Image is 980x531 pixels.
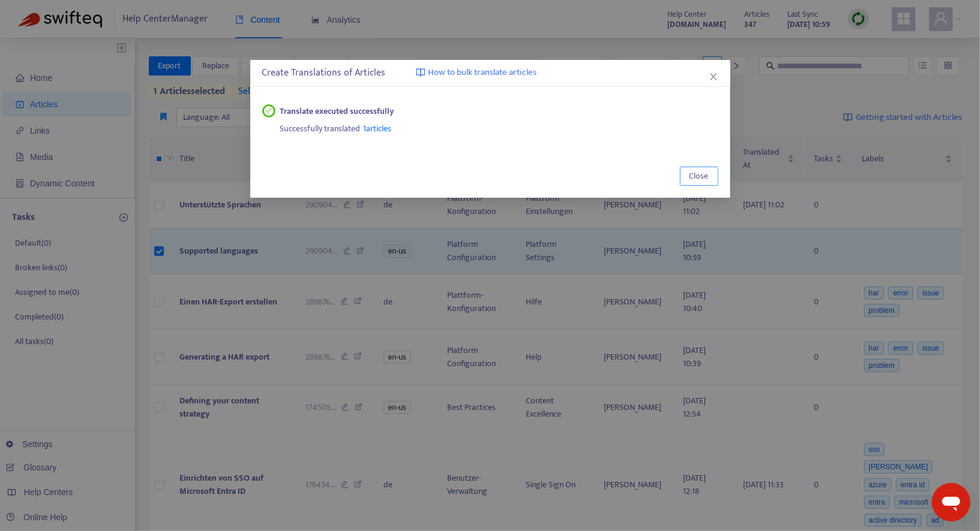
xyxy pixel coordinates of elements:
[416,68,425,77] img: image-link
[707,70,720,83] button: Close
[709,72,718,82] span: close
[416,66,537,80] a: How to bulk translate articles
[265,107,272,114] span: check
[690,170,709,183] span: Close
[680,167,718,186] button: Close
[363,122,391,135] span: 1 articles
[428,66,537,80] span: How to bulk translate articles
[280,118,718,136] div: Successfully translated
[262,66,718,80] div: Create Translations of Articles
[280,105,394,118] strong: Translate executed successfully
[932,483,970,521] iframe: Button to launch messaging window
